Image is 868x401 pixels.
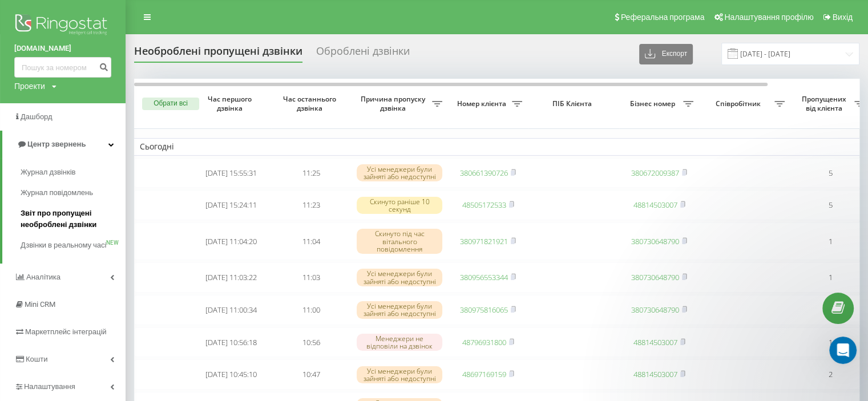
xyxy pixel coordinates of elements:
[14,43,111,54] a: [DOMAIN_NAME]
[621,13,705,22] span: Реферальна програма
[357,334,442,351] div: Менеджери не відповіли на дзвінок
[357,269,442,286] div: Усі менеджери були зайняті або недоступні
[21,187,93,199] span: Журнал повідомлень
[460,168,508,178] a: 380661390726
[191,295,271,325] td: [DATE] 11:00:34
[316,45,410,63] div: Оброблені дзвінки
[829,337,857,364] iframe: Intercom live chat
[25,327,107,336] span: Маркетплейс інтеграцій
[21,203,126,235] a: Звіт про пропущені необроблені дзвінки
[14,80,45,92] div: Проекти
[2,131,126,158] a: Центр звернень
[357,366,442,383] div: Усі менеджери були зайняті або недоступні
[191,190,271,220] td: [DATE] 15:24:11
[26,355,47,363] span: Кошти
[271,262,351,293] td: 11:03
[200,95,262,112] span: Час першого дзвінка
[796,95,854,112] span: Пропущених від клієнта
[25,300,55,309] span: Mini CRM
[21,208,120,230] span: Звіт про пропущені необроблені дзвінки
[357,164,442,181] div: Усі менеджери були зайняті або недоступні
[191,262,271,293] td: [DATE] 11:03:22
[460,305,508,315] a: 380975816065
[21,240,106,251] span: Дзвінки в реальному часі
[462,337,506,347] a: 48796931800
[633,369,677,379] a: 48814503007
[454,99,512,108] span: Номер клієнта
[462,200,506,210] a: 48505172533
[724,13,813,22] span: Налаштування профілю
[357,301,442,318] div: Усі менеджери були зайняті або недоступні
[27,140,86,148] span: Центр звернень
[21,162,126,183] a: Журнал дзвінків
[639,44,693,64] button: Експорт
[833,13,853,22] span: Вихід
[631,305,679,315] a: 380730648790
[191,327,271,358] td: [DATE] 10:56:18
[21,235,126,256] a: Дзвінки в реальному часіNEW
[631,168,679,178] a: 380672009387
[14,57,111,78] input: Пошук за номером
[134,45,302,63] div: Необроблені пропущені дзвінки
[191,222,271,260] td: [DATE] 11:04:20
[705,99,774,108] span: Співробітник
[21,183,126,203] a: Журнал повідомлень
[631,272,679,282] a: 380730648790
[271,158,351,188] td: 11:25
[271,222,351,260] td: 11:04
[633,337,677,347] a: 48814503007
[460,236,508,246] a: 380971821921
[462,369,506,379] a: 48697169159
[538,99,609,108] span: ПІБ Клієнта
[631,236,679,246] a: 380730648790
[271,295,351,325] td: 11:00
[14,11,111,40] img: Ringostat logo
[271,359,351,390] td: 10:47
[26,273,60,281] span: Аналiтика
[625,99,683,108] span: Бізнес номер
[271,327,351,358] td: 10:56
[191,359,271,390] td: [DATE] 10:45:10
[142,98,199,110] button: Обрати всі
[21,112,53,121] span: Дашборд
[357,95,432,112] span: Причина пропуску дзвінка
[280,95,342,112] span: Час останнього дзвінка
[460,272,508,282] a: 380956553344
[357,197,442,214] div: Скинуто раніше 10 секунд
[271,190,351,220] td: 11:23
[21,167,75,178] span: Журнал дзвінків
[24,382,75,391] span: Налаштування
[633,200,677,210] a: 48814503007
[191,158,271,188] td: [DATE] 15:55:31
[357,229,442,254] div: Скинуто під час вітального повідомлення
